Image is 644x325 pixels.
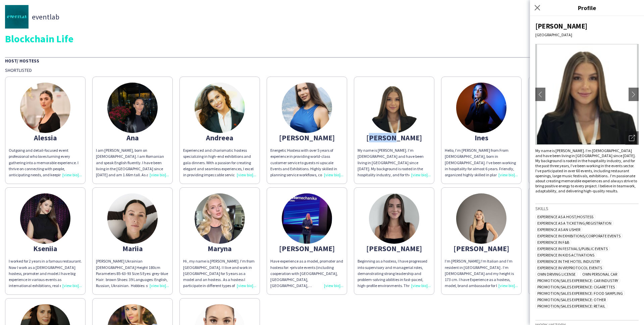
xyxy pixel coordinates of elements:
div: Blockchain Life [5,34,639,44]
span: Experience as a Ticketing/Registration [535,221,613,226]
div: [PERSON_NAME] [358,245,431,251]
div: Ines [445,135,518,141]
div: [PERSON_NAME] [270,245,343,251]
div: Shortlisted [5,67,639,73]
span: Promotion/Sales Experience: Cigarettes [535,284,617,289]
span: Experience as an Usher [535,227,582,232]
div: [PERSON_NAME] [358,135,431,141]
div: [PERSON_NAME] [270,135,343,141]
span: Promotion/Sales Experience: Food Sampling [535,291,625,296]
div: Kseniia [9,245,82,251]
img: thumb-68c6b46a6659a.jpeg [20,83,70,133]
img: thumb-637b9d65486dc.jpeg [456,83,506,133]
div: Open photos pop-in [625,131,639,145]
div: Mariia [96,245,169,251]
img: thumb-fa734554-4403-4f09-bc84-77bfa1de3050.jpg [107,83,158,133]
img: thumb-66a2416724e80.jpeg [456,193,506,244]
span: Experience in VIP/Protocol Events [535,265,604,270]
div: My name is [PERSON_NAME]. I’m [DEMOGRAPHIC_DATA] and have been living in [GEOGRAPHIC_DATA] since ... [535,148,639,193]
div: I worked for 2 years in a famous restaurant. Now I work as a [DEMOGRAPHIC_DATA] hostess, promoter... [9,258,82,289]
div: Experienced and charismatic hostess specializing in high-end exhibitions and gala dinners. With a... [183,147,256,178]
div: Have experience as a model, promoter and hostess for: •private events (including cooperation with... [270,258,343,289]
img: thumb-68dbd5862b2b6.jpeg [369,83,419,133]
span: Promotion/Sales Experience: Car Industry [535,278,620,283]
div: Ana [96,135,169,141]
div: I am [PERSON_NAME], born on [DEMOGRAPHIC_DATA]. I am Romanian and speak English fluently. I have ... [96,147,169,178]
div: Andreea [183,135,256,141]
img: thumb-670f7aee9147a.jpeg [107,193,158,244]
div: Energetic Hostess with over 5 years of experience in providing world-class customer service to gu... [270,147,343,178]
span: Experience as a Host/Hostess [535,214,595,219]
span: Promotion/Sales Experience: Other [535,297,608,302]
div: Hello, I’m [PERSON_NAME] from From [DEMOGRAPHIC_DATA], born in [DEMOGRAPHIC_DATA]. I’ve been work... [445,147,518,178]
h3: Profile [530,3,644,12]
div: [PERSON_NAME] Ukrainian [DEMOGRAPHIC_DATA] Height 180cm Parameters 85-63-93 Size:S Eyes: grey-blu... [96,258,169,289]
span: Experience in The Hotel Industry [535,259,602,264]
div: I’m [PERSON_NAME],I’m Italian and I’m resident in [GEOGRAPHIC_DATA] . I’m [DEMOGRAPHIC_DATA] and ... [445,258,518,289]
div: Outgoing and detail-focused event professional who loves turning every gathering into a memorable... [9,147,82,178]
img: thumb-18d8f7c7-76b8-4766-9af1-6e1ab5ddad54.jpg [5,5,29,29]
span: Experience in F&B [535,240,571,245]
img: thumb-d7984212-e1b2-46ba-aaf0-9df4602df6eb.jpg [195,83,245,133]
img: Crew avatar or photo [535,44,639,145]
img: thumb-6146572cd6dce.jpeg [195,193,245,244]
div: Alessia [9,135,82,141]
div: [GEOGRAPHIC_DATA] [535,32,639,37]
span: Own Personal Car [580,272,619,277]
span: Experience in Kids Activations [535,252,596,258]
h3: Skills [535,205,639,212]
div: Beginning as a hostess, I have progressed into supervisory and managerial roles, demonstrating st... [358,258,431,289]
span: Promotion/Sales Experience: Retail [535,304,607,309]
div: [PERSON_NAME] [535,21,639,31]
span: Experience in Festivals/Public Events [535,246,610,251]
div: Host/ Hostess [5,57,639,64]
img: thumb-679c74a537884.jpeg [369,193,419,244]
div: Maryna [183,245,256,251]
div: Hi , my name is [PERSON_NAME]. I’m from [GEOGRAPHIC_DATA]. I I live and work in [GEOGRAPHIC_DATA]... [183,258,256,289]
img: thumb-671f536a5562f.jpeg [20,193,70,244]
span: Experience in Exhibitions/Corporate Events [535,233,623,238]
img: thumb-abad0219-0386-411e-bdd7-f689097673d5.jpg [282,193,332,244]
div: [PERSON_NAME] [445,245,518,251]
span: Own Driving License [535,272,578,277]
span: eventlab [32,14,59,20]
img: thumb-68a09f322d3c7.jpeg [282,83,332,133]
div: My name is [PERSON_NAME]. I’m [DEMOGRAPHIC_DATA] and have been living in [GEOGRAPHIC_DATA] since ... [358,147,431,178]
